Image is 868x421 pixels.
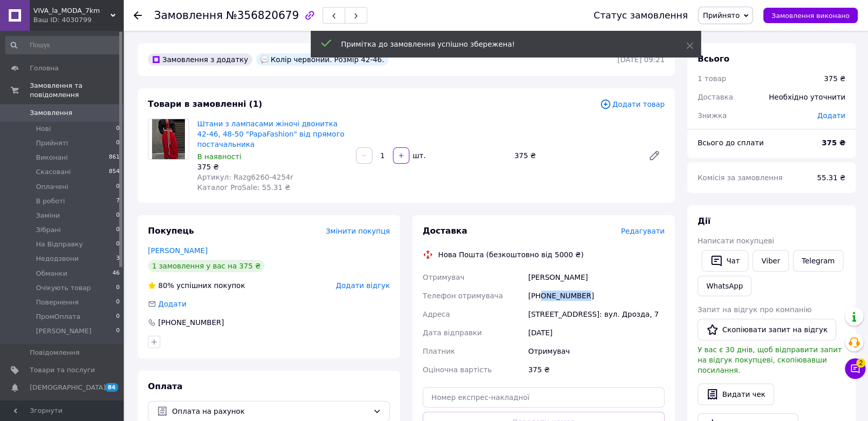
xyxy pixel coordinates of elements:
span: Додати товар [600,99,665,110]
div: Примітка до замовлення успішно збережена! [341,39,661,49]
span: В роботі [36,197,65,206]
span: Товари в замовленні (1) [148,99,262,109]
div: [DATE] [526,323,667,342]
b: 375 ₴ [822,139,845,147]
button: Замовлення виконано [763,8,858,23]
span: 0 [116,182,120,192]
div: Статус замовлення [594,10,688,21]
span: Всього до сплати [697,139,764,147]
span: Зібрані [36,225,61,235]
span: Дата відправки [423,329,482,337]
span: 0 [116,225,120,235]
span: Отримувач [423,273,464,281]
a: WhatsApp [697,276,751,296]
span: Заміни [36,211,60,220]
span: Замовлення виконано [771,12,850,20]
span: Всього [697,54,729,64]
span: Змінити покупця [326,227,390,235]
div: Ваш ID: 4030799 [33,15,123,25]
span: Прийняті [36,139,68,148]
span: Знижка [697,111,727,120]
span: Очікують товар [36,283,91,293]
span: Додати [817,111,845,120]
span: Замовлення [30,108,72,118]
span: 7 [116,197,120,206]
span: В наявності [197,152,241,161]
div: Нова Пошта (безкоштовно від 5000 ₴) [436,250,586,260]
span: Телефон отримувача [423,292,503,300]
span: Додати відгук [336,281,390,290]
div: Замовлення з додатку [148,53,252,66]
span: 46 [112,269,120,278]
div: Колір червоний. Розмір 42-46. [256,53,388,66]
span: Недодзвони [36,254,79,263]
span: 0 [116,283,120,293]
span: 1 товар [697,74,726,83]
div: 375 ₴ [510,148,640,163]
span: Доставка [697,93,733,101]
span: Повернення [36,298,79,307]
span: 861 [109,153,120,162]
span: 0 [116,312,120,321]
span: Додати [158,300,186,308]
span: Оплата на рахунок [172,406,369,417]
span: 2 [856,358,865,368]
div: Отримувач [526,342,667,360]
span: Редагувати [621,227,665,235]
span: Артикул: Razg6260-4254r [197,173,293,181]
span: 0 [116,240,120,249]
span: ПромОплата [36,312,80,321]
span: Замовлення [154,9,223,22]
span: Оплата [148,381,182,391]
span: 854 [109,167,120,177]
div: Необхідно уточнити [763,86,852,108]
span: 3 [116,254,120,263]
button: Чат з покупцем2 [845,358,865,379]
a: Viber [752,250,788,272]
span: Оплачені [36,182,68,192]
div: 375 ₴ [824,73,845,84]
span: Доставка [423,226,467,236]
span: Запит на відгук про компанію [697,305,812,314]
span: 0 [116,327,120,336]
span: Каталог ProSale: 55.31 ₴ [197,183,290,192]
span: Комісія за замовлення [697,174,783,182]
div: 375 ₴ [526,360,667,379]
span: Головна [30,64,59,73]
span: Оціночна вартість [423,366,492,374]
span: У вас є 30 днів, щоб відправити запит на відгук покупцеві, скопіювавши посилання. [697,346,842,374]
span: Прийнято [703,11,740,20]
span: Написати покупцеві [697,237,774,245]
span: На Відправку [36,240,83,249]
span: Дії [697,216,710,226]
div: 375 ₴ [197,162,348,172]
span: 80% [158,281,174,290]
div: [PERSON_NAME] [526,268,667,286]
img: :speech_balloon: [260,55,269,64]
span: 0 [116,139,120,148]
input: Номер експрес-накладної [423,387,665,408]
span: №356820679 [226,9,299,22]
a: Редагувати [644,145,665,166]
input: Пошук [5,36,121,54]
span: Нові [36,124,51,133]
span: Покупець [148,226,194,236]
span: Платник [423,347,455,355]
span: Обманки [36,269,67,278]
a: [PERSON_NAME] [148,246,207,255]
span: Замовлення та повідомлення [30,81,123,100]
a: Telegram [793,250,843,272]
span: 84 [105,383,118,392]
span: [DEMOGRAPHIC_DATA] [30,383,106,392]
span: Скасовані [36,167,71,177]
div: 1 замовлення у вас на 375 ₴ [148,260,265,272]
span: Адреса [423,310,450,318]
button: Скопіювати запит на відгук [697,319,836,340]
div: шт. [410,150,427,161]
button: Чат [702,250,748,272]
div: Повернутися назад [134,10,142,21]
div: успішних покупок [148,280,245,291]
img: Штани з лампасами жіночі двонитка 42-46, 48-50 "PapaFashion" від прямого постачальника [152,119,185,159]
span: Товари та послуги [30,366,95,375]
span: 55.31 ₴ [817,174,845,182]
